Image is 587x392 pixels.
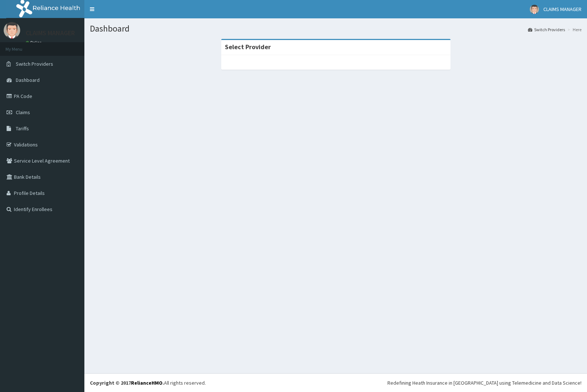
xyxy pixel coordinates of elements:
p: CLAIMS MANAGER [26,30,75,36]
li: Here [566,26,581,33]
strong: Copyright © 2017 . [90,380,164,386]
a: Online [26,40,43,45]
span: CLAIMS MANAGER [543,6,581,12]
span: Dashboard [16,77,40,83]
div: Redefining Heath Insurance in [GEOGRAPHIC_DATA] using Telemedicine and Data Science! [387,379,581,386]
a: Switch Providers [528,26,565,33]
img: User Image [4,22,20,39]
h1: Dashboard [90,24,581,33]
strong: Select Provider [225,43,271,51]
span: Claims [16,109,30,116]
span: Tariffs [16,125,29,132]
img: User Image [530,5,539,14]
span: Switch Providers [16,61,53,67]
footer: All rights reserved. [84,373,587,392]
a: RelianceHMO [131,380,163,386]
